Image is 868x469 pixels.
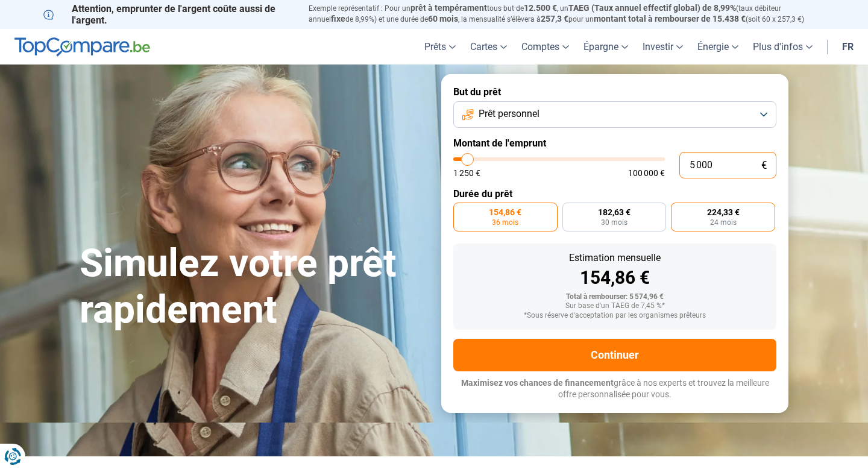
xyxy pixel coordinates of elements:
span: 60 mois [428,14,458,24]
span: 1 250 € [453,169,480,177]
span: 36 mois [492,219,518,226]
a: Prêts [417,29,463,65]
a: Investir [635,29,690,65]
button: Prêt personnel [453,101,776,128]
a: Énergie [690,29,746,65]
span: fixe [331,14,345,24]
a: Épargne [576,29,635,65]
span: € [761,160,767,171]
p: Attention, emprunter de l'argent coûte aussi de l'argent. [43,3,294,26]
p: Exemple représentatif : Pour un tous but de , un (taux débiteur annuel de 8,99%) et une durée de ... [309,3,825,25]
div: Total à rembourser: 5 574,96 € [463,293,767,301]
span: 257,3 € [541,14,568,24]
img: TopCompare [14,37,150,57]
span: Maximisez vos chances de financement [461,378,614,388]
a: fr [835,29,861,65]
div: *Sous réserve d'acceptation par les organismes prêteurs [463,312,767,320]
span: TAEG (Taux annuel effectif global) de 8,99% [568,3,736,13]
span: 154,86 € [489,208,521,216]
span: 24 mois [710,219,737,226]
label: But du prêt [453,86,776,98]
span: 12.500 € [524,3,557,13]
span: 224,33 € [707,208,740,216]
p: grâce à nos experts et trouvez la meilleure offre personnalisée pour vous. [453,377,776,401]
label: Durée du prêt [453,188,776,200]
h1: Simulez votre prêt rapidement [80,241,427,333]
div: Sur base d'un TAEG de 7,45 %* [463,302,767,310]
button: Continuer [453,339,776,371]
div: Estimation mensuelle [463,253,767,263]
span: 30 mois [601,219,627,226]
a: Cartes [463,29,514,65]
label: Montant de l'emprunt [453,137,776,149]
span: 182,63 € [598,208,631,216]
span: 100 000 € [628,169,665,177]
a: Plus d'infos [746,29,820,65]
a: Comptes [514,29,576,65]
div: 154,86 € [463,269,767,287]
span: Prêt personnel [479,107,539,121]
span: montant total à rembourser de 15.438 € [594,14,746,24]
span: prêt à tempérament [410,3,487,13]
